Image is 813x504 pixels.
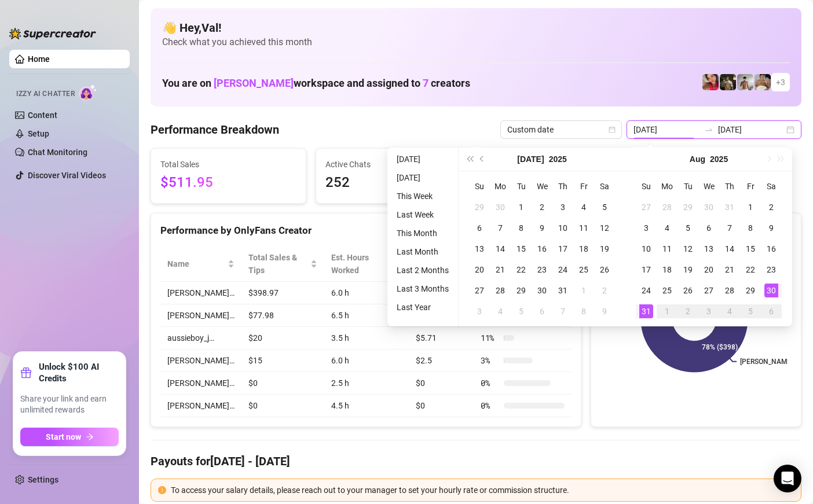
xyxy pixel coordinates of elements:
h4: 👋 Hey, Val ! [162,20,790,36]
td: 2025-08-27 [698,280,719,301]
td: 2025-08-05 [678,218,698,238]
button: Choose a year [710,148,728,171]
td: $398.97 [241,282,324,304]
div: 9 [598,304,611,318]
div: 7 [556,304,570,318]
div: 6 [702,221,716,235]
div: 20 [473,263,486,277]
span: Start now [46,432,81,442]
img: Tony [720,74,736,90]
td: 2025-07-14 [490,238,511,259]
div: 8 [577,304,591,318]
div: 27 [473,284,486,297]
td: 2025-07-17 [552,238,573,259]
div: 7 [723,221,737,235]
div: 17 [639,263,653,277]
td: 2025-07-06 [469,218,490,238]
img: Aussieboy_jfree [755,74,771,90]
td: 2025-07-28 [657,197,678,218]
td: 2025-06-30 [490,197,511,218]
td: 2025-08-08 [573,301,594,322]
td: 2025-08-01 [740,197,761,218]
td: 2025-07-31 [719,197,740,218]
div: 5 [514,304,528,318]
div: 31 [556,284,570,297]
strong: Unlock $100 AI Credits [39,361,119,384]
td: 2025-08-18 [657,259,678,280]
th: Mo [490,176,511,197]
div: 29 [681,200,695,214]
th: Su [636,176,657,197]
td: 2025-08-09 [594,301,615,322]
div: 3 [639,221,653,235]
td: 6.0 h [324,350,409,372]
div: 28 [493,284,507,297]
span: swap-right [704,125,713,134]
td: 2025-09-05 [740,301,761,322]
td: 2025-08-21 [719,259,740,280]
div: 5 [681,221,695,235]
td: [PERSON_NAME]… [160,304,241,327]
li: Last Month [392,245,453,259]
th: Tu [511,176,532,197]
div: 4 [577,200,591,214]
span: Active Chats [325,158,462,171]
div: To access your salary details, please reach out to your manager to set your hourly rate or commis... [171,484,794,496]
div: 3 [702,304,716,318]
th: Su [469,176,490,197]
td: $15 [241,350,324,372]
td: $2.5 [409,350,474,372]
div: 3 [473,304,486,318]
span: 11 % [481,332,499,344]
div: 14 [723,242,737,256]
td: 2025-08-12 [678,238,698,259]
div: 21 [493,263,507,277]
div: Open Intercom Messenger [774,465,801,492]
td: 2025-07-09 [532,218,552,238]
td: 2025-08-02 [594,280,615,301]
img: AI Chatter [79,84,97,101]
button: Last year (Control + left) [463,148,476,171]
div: Performance by OnlyFans Creator [160,223,572,238]
td: 2025-07-30 [532,280,552,301]
td: 2025-08-07 [552,301,573,322]
span: calendar [609,126,616,133]
div: 14 [493,242,507,256]
td: 2025-08-04 [657,218,678,238]
td: $0 [409,395,474,417]
span: to [704,125,713,134]
input: End date [718,123,784,136]
a: Setup [28,129,49,138]
span: Name [167,257,225,270]
div: 2 [764,200,778,214]
span: [PERSON_NAME] [214,77,294,89]
td: 6.5 h [324,304,409,327]
td: 4.5 h [324,395,409,417]
td: 2025-08-19 [678,259,698,280]
th: Sa [761,176,782,197]
div: 18 [577,242,591,256]
td: 2025-07-23 [532,259,552,280]
div: 1 [577,284,591,297]
td: 2025-08-22 [740,259,761,280]
div: 5 [744,304,757,318]
button: Start nowarrow-right [20,428,119,446]
span: Total Sales [160,158,296,171]
th: Fr [740,176,761,197]
span: 3 % [481,354,499,367]
div: 30 [493,200,507,214]
td: 2025-07-01 [511,197,532,218]
td: 2025-08-13 [698,238,719,259]
td: 2025-09-03 [698,301,719,322]
span: $511.95 [160,172,296,194]
td: 2025-07-31 [552,280,573,301]
td: 2025-09-02 [678,301,698,322]
td: 2025-08-08 [740,218,761,238]
div: 30 [702,200,716,214]
div: 24 [639,284,653,297]
th: Fr [573,176,594,197]
td: $5.71 [409,327,474,350]
div: 8 [514,221,528,235]
h4: Payouts for [DATE] - [DATE] [151,453,801,469]
td: [PERSON_NAME]… [160,282,241,304]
